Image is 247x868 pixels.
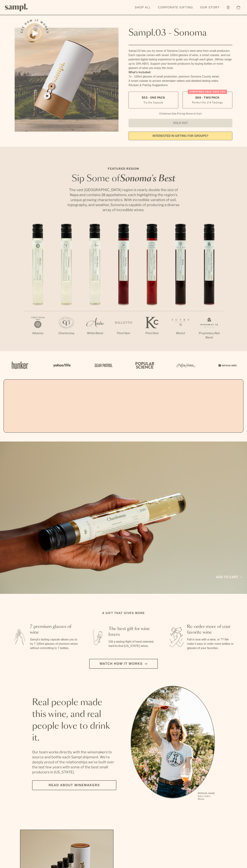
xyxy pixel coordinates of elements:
li: 7x - 100ml glasses of small production, premium Sonoma County wines [128,74,232,79]
h3: Re-order more of your favorite wine [187,624,236,635]
div: Christmas SALE! Save 20% [188,90,227,94]
p: Merlot [166,331,195,335]
span: $88 - Two Pack [195,96,220,100]
div: slide 1 [131,686,215,801]
li: 6 / 7 [166,224,195,347]
li: Christmas Sale Pricing Shown In Cart [157,112,203,115]
img: Sampl logo [5,4,28,11]
h3: The best gift for wine lovers [109,626,157,637]
p: Proprietary Red Blend [195,331,223,340]
p: The vast [GEOGRAPHIC_DATA] region is nearly double the size of Napa and contains 18 appellations,... [66,187,181,212]
img: Artboard_3_0b291449-6e8c-4d07-b2c2-3f3601a19cd1_x450.png [175,358,196,373]
img: Artboard_5_7fdae55a-36fd-43f7-8bfd-f74a06a2878e_x450.png [92,358,114,373]
a: Shop All [133,4,153,11]
h1: Sampl.03 - Sonoma [128,28,232,38]
p: [PERSON_NAME] Sutro, Sutro Wines [198,792,215,800]
span: $55 - One Pack [142,96,165,100]
p: White Blend [81,331,109,335]
div: Sampl.03 lets you try some of Sonoma County's best wine from small producers. Each capsule comes ... [128,49,232,70]
p: Featured Region [66,167,181,171]
h2: Real people made this wine, and real people love to drink it. [32,697,116,744]
a: Corporate Gifting [156,4,195,11]
a: Add to cart [216,575,242,580]
p: Our team works directly with the winemakers to source and bottle each Sampl shipment. We’re deepl... [32,750,116,775]
p: Sampl's tasting capsule allows you to try 7 100ml glasses of premium wines without committing to ... [30,637,79,650]
button: Watch how it works [89,659,158,669]
ul: carousel [131,686,215,801]
img: Artboard_1_c8cd28af-0030-4af1-819c-248e302c7f06_x450.png [9,358,31,373]
li: 5 / 7 [138,224,166,347]
a: Read about Winemakers [32,780,116,790]
h3: 7 premium glasses of wine [30,624,79,635]
p: Gift a tasting flight of hand-selected, hard-to-find [US_STATE] wines. [109,640,157,648]
li: 4 / 7 [109,224,138,347]
button: See how it works [25,23,45,43]
img: Sampl.03 - Sonoma [15,28,119,132]
li: 1 / 7 [24,224,52,347]
li: A smart coaster to access winemaker videos and detailed tasting notes. [128,79,232,83]
img: Artboard_6_04f9a106-072f-468a-bdd7-f11783b05722_x450.png [51,358,72,373]
strong: What’s Included: [128,71,151,74]
h2: A gift that gives more [102,611,145,615]
p: Albarino [24,331,52,335]
img: Artboard_7_5b34974b-f019-449e-91fb-745f8d0877ee_x450.png [216,358,238,373]
h2: Sip Some of [66,174,181,183]
p: Pinot Noir [138,331,166,335]
p: Fall in love with a wine, or 7? We make it easy to order more bottles or glasses of your favorites. [187,637,236,650]
li: Recipes & Pairing Suggestions [128,83,232,87]
p: Pinot Noir [109,331,138,335]
li: 7 / 7 [195,224,223,351]
small: Try the Capsule [143,101,163,104]
a: Our Story [198,4,221,11]
li: 3 / 7 [81,224,109,347]
em: Sonoma's Best [120,174,175,183]
li: 2 / 7 [52,224,81,347]
a: interested in gifting for groups? [128,132,232,140]
img: Artboard_4_28b4d326-c26e-48f9-9c80-911f17d6414e_x450.png [133,358,155,373]
p: Chardonnay [52,331,81,335]
small: Perfect For 2-4 Tastings [192,101,223,104]
button: Sold Out [128,119,232,127]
